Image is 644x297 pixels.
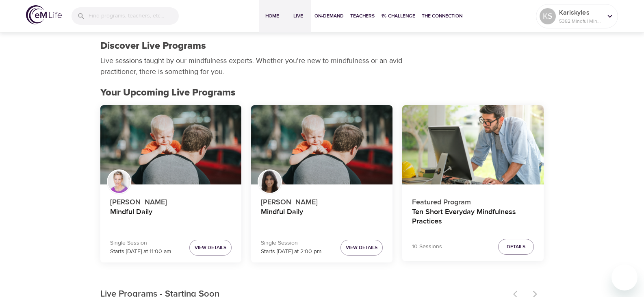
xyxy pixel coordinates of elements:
button: View Details [340,240,383,256]
span: Live [288,12,308,20]
p: Single Session [261,239,321,247]
p: [PERSON_NAME] [110,193,232,208]
h1: Discover Live Programs [100,40,206,52]
span: Teachers [350,12,375,20]
button: Mindful Daily [251,105,392,185]
div: KS [540,8,556,24]
button: Details [498,239,534,255]
span: Details [507,243,525,251]
p: Starts [DATE] at 11:00 am [110,247,171,256]
p: Starts [DATE] at 2:00 pm [261,247,321,256]
h4: Mindful Daily [110,208,232,227]
p: [PERSON_NAME] [261,193,383,208]
button: View Details [189,240,232,256]
p: Live sessions taught by our mindfulness experts. Whether you're new to mindfulness or an avid pra... [100,55,405,77]
span: On-Demand [314,12,344,20]
input: Find programs, teachers, etc... [89,7,179,25]
span: The Connection [422,12,462,20]
p: Featured Program [412,193,534,208]
h2: Your Upcoming Live Programs [100,87,544,99]
iframe: Button to launch messaging window [611,264,637,290]
p: Single Session [110,239,171,247]
span: Home [262,12,282,20]
img: logo [26,5,62,24]
h4: Mindful Daily [261,208,383,227]
span: View Details [195,243,226,252]
h4: Ten Short Everyday Mindfulness Practices [412,208,534,227]
button: Ten Short Everyday Mindfulness Practices [402,105,544,185]
span: View Details [346,243,377,252]
span: 1% Challenge [381,12,415,20]
button: Mindful Daily [100,105,242,185]
p: Kariskyles [559,8,602,17]
p: 5382 Mindful Minutes [559,17,602,25]
p: 10 Sessions [412,243,442,251]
